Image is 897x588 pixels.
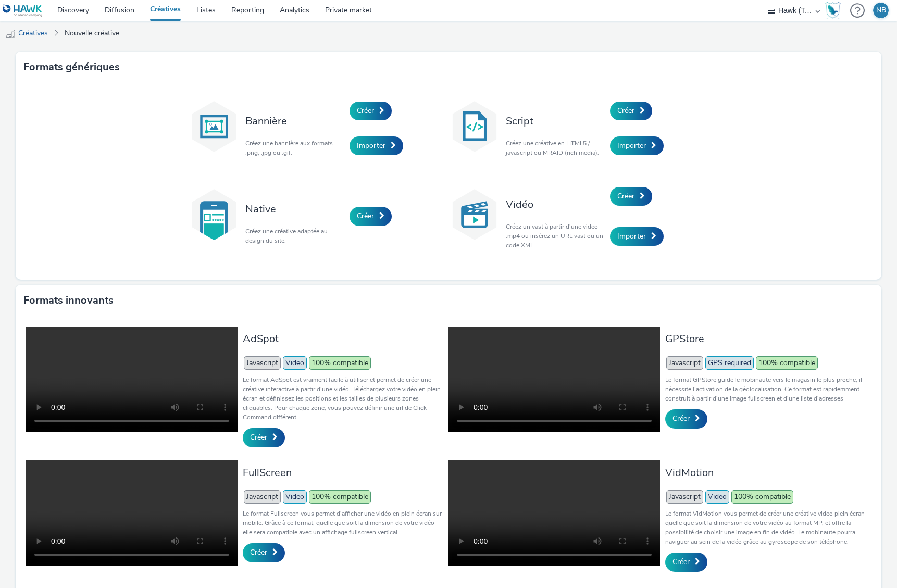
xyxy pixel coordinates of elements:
h3: Formats génériques [23,59,120,75]
h3: Native [245,202,344,216]
a: Créer [665,553,707,571]
a: Hawk Academy [825,2,845,19]
p: Créez une créative adaptée au design du site. [245,227,344,245]
span: Créer [357,106,374,116]
h3: AdSpot [243,332,444,346]
img: banner.svg [188,101,240,153]
span: Créer [357,211,374,221]
span: Créer [617,191,634,201]
img: Hawk Academy [825,2,841,19]
p: Créez un vast à partir d'une video .mp4 ou insérez un URL vast ou un code XML. [506,222,605,250]
div: NB [876,3,886,18]
span: 100% compatible [309,490,371,504]
span: Javascript [244,490,281,504]
span: Créer [250,432,267,442]
p: Le format Fullscreen vous permet d'afficher une vidéo en plein écran sur mobile. Grâce à ce forma... [243,509,444,537]
a: Importer [350,136,403,155]
img: code.svg [449,101,501,153]
p: Le format AdSpot est vraiment facile à utiliser et permet de créer une créative interactive à par... [243,375,444,422]
a: Importer [610,136,664,155]
img: video.svg [449,189,501,241]
a: Créer [350,102,392,120]
span: Importer [617,141,646,151]
a: Créer [243,543,285,562]
span: Video [283,356,307,370]
a: Créer [243,428,285,447]
span: Javascript [244,356,281,370]
span: Importer [357,141,385,151]
img: native.svg [188,189,240,241]
a: Créer [610,187,652,206]
span: Video [705,490,729,504]
span: Javascript [666,356,703,370]
p: Le format VidMotion vous permet de créer une créative video plein écran quelle que soit la dimens... [665,509,866,546]
a: Créer [350,207,392,226]
img: undefined Logo [3,4,43,17]
span: 100% compatible [309,356,371,370]
h3: Bannière [245,114,344,128]
h3: Formats innovants [23,293,114,308]
p: Créez une bannière aux formats .png, .jpg ou .gif. [245,139,344,157]
h3: Script [506,114,605,128]
span: Javascript [666,490,703,504]
h3: FullScreen [243,466,444,480]
a: Nouvelle créative [59,21,124,46]
span: GPS required [705,356,754,370]
h3: Vidéo [506,197,605,211]
h3: GPStore [665,332,866,346]
span: Créer [672,414,690,423]
span: 100% compatible [756,356,818,370]
a: Créer [610,102,652,120]
p: Le format GPStore guide le mobinaute vers le magasin le plus proche, il nécessite l’activation de... [665,375,866,403]
p: Créez une créative en HTML5 / javascript ou MRAID (rich media). [506,139,605,157]
span: Video [283,490,307,504]
span: Créer [250,547,267,557]
a: Créer [665,409,707,428]
img: mobile [5,29,16,39]
span: Créer [672,557,690,567]
h3: VidMotion [665,466,866,480]
span: Créer [617,106,634,116]
a: Importer [610,227,664,246]
span: 100% compatible [731,490,793,504]
span: Importer [617,231,646,241]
